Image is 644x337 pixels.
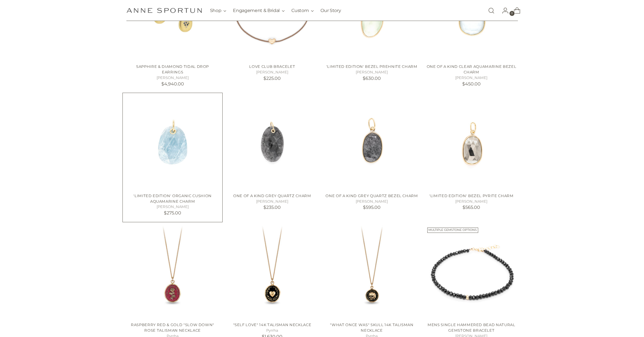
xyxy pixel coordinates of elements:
[226,96,319,189] a: One of a Kind Grey Quartz Charm
[425,225,518,318] a: Mens Single Hammered Bead Natural Gemstone Bracelet
[428,322,515,333] a: Mens Single Hammered Bead Natural Gemstone Bracelet
[363,205,381,210] span: $595.00
[427,64,516,74] a: One of a Kind Clear Aquamarine Bezel Charm
[131,322,214,333] a: Raspberry Red & Gold "Slow Down" Rose Talisman Necklace
[233,193,311,198] a: One of a Kind Grey Quartz Charm
[509,5,520,16] a: Open cart modal
[233,322,312,327] a: "Self Love" 14k Talisman Necklace
[509,11,515,16] span: 0
[126,96,219,189] a: 'Limited Edition' Organic Cushion Aquamarine Charm
[325,70,418,75] h5: [PERSON_NAME]
[226,199,319,204] h5: [PERSON_NAME]
[233,4,285,17] button: Engagement & Bridal
[463,205,480,210] span: $565.00
[325,193,418,198] a: One of a Kind Grey Quartz Bezel Charm
[291,4,314,17] button: Custom
[136,64,209,74] a: Sapphire & Diamond Tidal Drop Earrings
[497,5,509,16] a: Go to the account page
[486,5,497,16] a: Open search modal
[330,322,413,333] a: "What Once Was" Skull 14k Talisman Necklace
[425,199,518,204] h5: [PERSON_NAME]
[226,328,319,333] h5: Pyrrha
[325,199,418,204] h5: [PERSON_NAME]
[325,96,418,189] a: One of a Kind Grey Quartz Bezel Charm
[425,96,518,189] a: 'Limited Edition' Bezel Pyrite Charm
[249,64,295,69] a: Love Club Bracelet
[133,193,212,204] a: 'Limited Edition' Organic Cushion Aquamarine Charm
[164,210,181,216] span: $275.00
[425,75,518,81] h5: [PERSON_NAME]
[462,81,481,87] span: $450.00
[226,70,319,75] h5: [PERSON_NAME]
[161,81,184,87] span: $4,940.00
[320,4,341,17] a: Our Story
[263,76,281,81] span: $225.00
[210,4,227,17] button: Shop
[263,205,281,210] span: $235.00
[326,64,417,69] a: 'Limited Edition' Bezel Prehnite Charm
[126,8,202,13] a: Anne Sportun Fine Jewellery
[126,204,219,210] h5: [PERSON_NAME]
[126,75,219,81] h5: [PERSON_NAME]
[429,193,514,198] a: 'Limited Edition' Bezel Pyrite Charm
[363,76,381,81] span: $630.00
[126,225,219,318] a: Raspberry Red & Gold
